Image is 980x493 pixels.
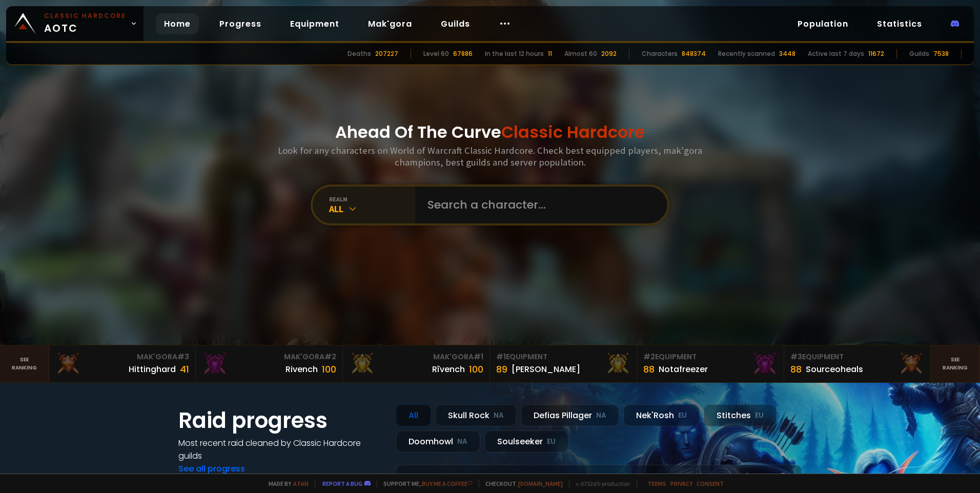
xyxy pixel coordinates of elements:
[177,352,189,362] span: # 3
[548,49,552,58] div: 11
[496,352,506,362] span: # 1
[596,410,606,421] small: NA
[49,345,196,382] a: Mak'Gora#3Hittinghard41
[643,352,655,362] span: # 2
[274,145,706,168] h3: Look for any characters on World of Warcraft Classic Hardcore. Check best equipped players, mak'g...
[469,362,483,376] div: 100
[869,13,930,34] a: Statistics
[933,49,949,58] div: 7538
[329,195,415,203] div: realm
[156,13,199,34] a: Home
[623,404,700,426] div: Nek'Rosh
[474,352,483,362] span: # 1
[806,363,863,376] div: Sourceoheals
[790,352,802,362] span: # 3
[682,49,706,58] div: 848374
[329,203,415,215] div: All
[375,49,398,58] div: 207227
[718,49,775,58] div: Recently scanned
[335,120,645,145] h1: Ahead Of The Curve
[349,352,483,362] div: Mak'Gora
[490,345,637,382] a: #1Equipment89[PERSON_NAME]
[501,120,645,143] span: Classic Hardcore
[564,49,597,58] div: Almost 60
[484,430,568,453] div: Soulseeker
[496,362,507,376] div: 89
[396,404,431,426] div: All
[396,430,480,453] div: Doomhowl
[55,352,190,362] div: Mak'Gora
[457,437,467,447] small: NA
[44,11,126,36] span: AOTC
[485,49,544,58] div: In the last 12 hours
[808,49,864,58] div: Active last 7 days
[293,480,309,487] a: a fan
[670,480,692,487] a: Privacy
[433,13,478,34] a: Guilds
[496,352,630,362] div: Equipment
[422,480,473,487] a: Buy me a coffee
[518,480,563,487] a: [DOMAIN_NAME]
[360,13,420,34] a: Mak'gora
[790,362,802,376] div: 88
[285,363,318,376] div: Rivench
[343,345,490,382] a: Mak'Gora#1Rîvench100
[211,13,270,34] a: Progress
[196,345,343,382] a: Mak'Gora#2Rivench100
[453,49,473,58] div: 67886
[784,345,931,382] a: #3Equipment88Sourceoheals
[647,480,666,487] a: Terms
[322,362,336,376] div: 100
[129,363,176,376] div: Hittinghard
[479,480,563,487] span: Checkout
[324,352,336,362] span: # 2
[637,345,784,382] a: #2Equipment88Notafreezer
[435,404,517,426] div: Skull Rock
[569,480,630,487] span: v. d752d5 - production
[779,49,795,58] div: 3448
[642,49,678,58] div: Characters
[704,404,777,426] div: Stitches
[348,49,371,58] div: Deaths
[755,410,764,421] small: EU
[909,49,929,58] div: Guilds
[643,352,778,362] div: Equipment
[202,352,336,362] div: Mak'Gora
[601,49,617,58] div: 2092
[697,480,724,487] a: Consent
[789,13,856,34] a: Population
[868,49,884,58] div: 11672
[643,362,655,376] div: 88
[521,404,619,426] div: Defias Pillager
[421,187,655,223] input: Search a character...
[262,480,309,487] span: Made by
[678,410,687,421] small: EU
[423,49,449,58] div: Level 60
[322,480,362,487] a: Report a bug
[178,463,245,475] a: See all progress
[6,6,144,41] a: Classic HardcoreAOTC
[180,362,189,376] div: 41
[432,363,465,376] div: Rîvench
[494,410,504,421] small: NA
[377,480,473,487] span: Support me,
[512,363,580,376] div: [PERSON_NAME]
[931,345,980,382] a: Seeranking
[547,437,556,447] small: EU
[790,352,925,362] div: Equipment
[659,363,708,376] div: Notafreezer
[178,437,383,462] h4: Most recent raid cleaned by Classic Hardcore guilds
[282,13,348,34] a: Equipment
[44,11,126,20] small: Classic Hardcore
[178,404,383,437] h1: Raid progress
[396,465,802,492] a: [DATE]zgpetri on godDefias Pillager8 /90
